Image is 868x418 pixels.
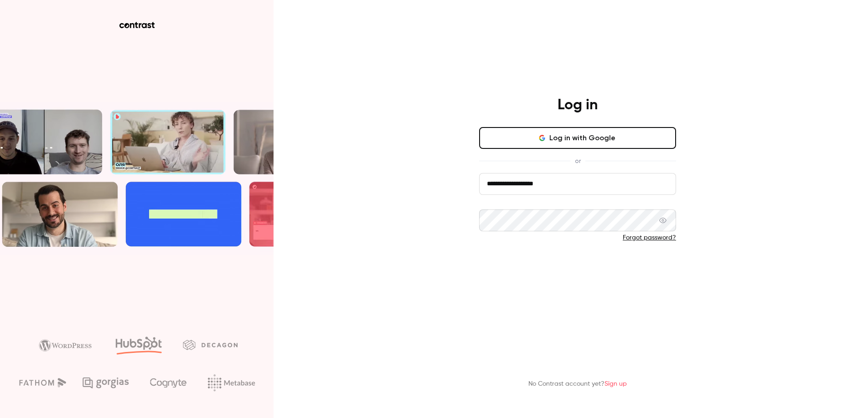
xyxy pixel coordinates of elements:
[558,96,598,114] h4: Log in
[183,340,238,350] img: decagon
[528,379,627,389] p: No Contrast account yet?
[479,257,676,279] button: Log in
[479,127,676,149] button: Log in with Google
[570,156,585,166] span: or
[623,234,676,241] a: Forgot password?
[604,381,627,387] a: Sign up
